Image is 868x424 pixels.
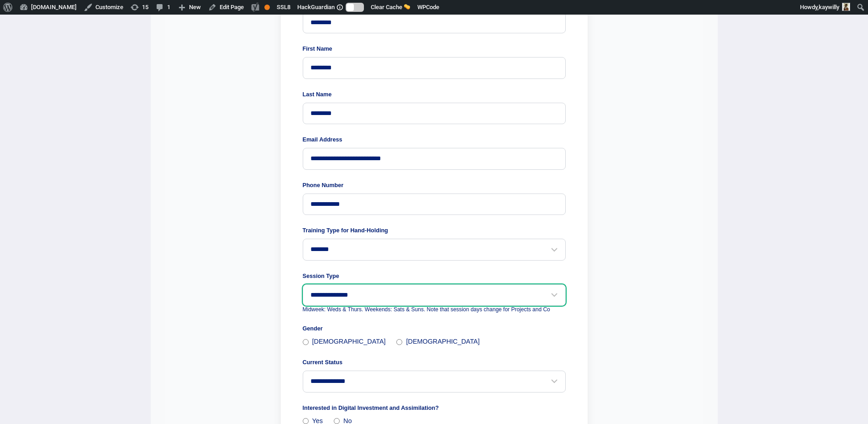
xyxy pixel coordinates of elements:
label: Interested in Digital Investment and Assimilation? [303,403,566,413]
label: Phone Number [303,181,566,190]
img: 🧽 [404,4,410,10]
input: [DEMOGRAPHIC_DATA] [396,339,402,345]
span: Clear Cache [371,4,402,10]
span: [DEMOGRAPHIC_DATA] [312,337,386,347]
label: First Name [303,44,566,53]
input: [DEMOGRAPHIC_DATA] [303,339,309,345]
p: Midweek: Weds & Thurs. Weekends: Sats & Suns. Note that session days change for Projects and Co [303,306,566,313]
label: Session Type [303,272,566,281]
span: kaywilly [819,4,839,10]
input: Yes [303,418,309,424]
span: [DEMOGRAPHIC_DATA] [406,337,479,347]
div: OK [264,5,270,10]
input: No [334,418,340,424]
label: Email Address [303,135,566,144]
label: Last Name [303,90,566,99]
label: Gender [303,324,566,333]
label: Current Status [303,358,566,367]
label: Training Type for Hand-Holding [303,226,566,235]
